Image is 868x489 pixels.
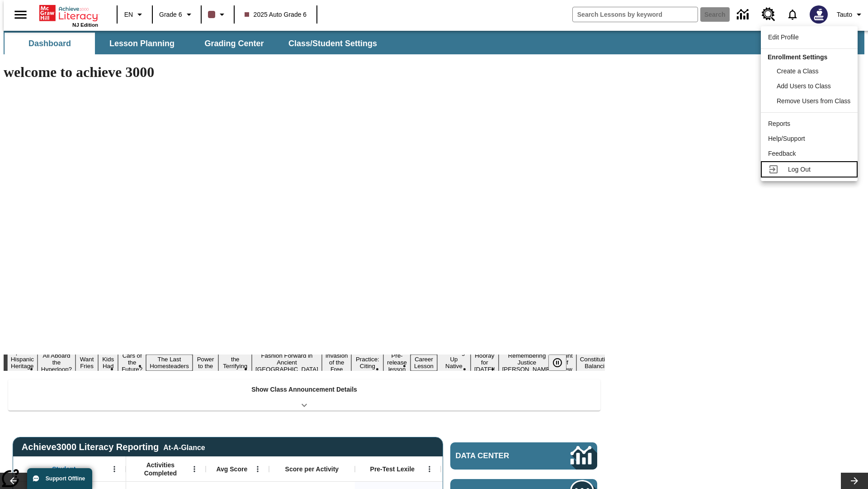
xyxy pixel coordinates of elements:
span: Remove Users from Class [777,97,850,105]
span: Reports [768,120,790,127]
span: Edit Profile [768,34,799,41]
span: Feedback [768,150,796,157]
span: Log Out [788,166,811,173]
span: Add Users to Class [777,82,831,90]
span: Enrollment Settings [768,53,827,61]
span: Create a Class [777,67,819,75]
span: Help/Support [768,135,805,142]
